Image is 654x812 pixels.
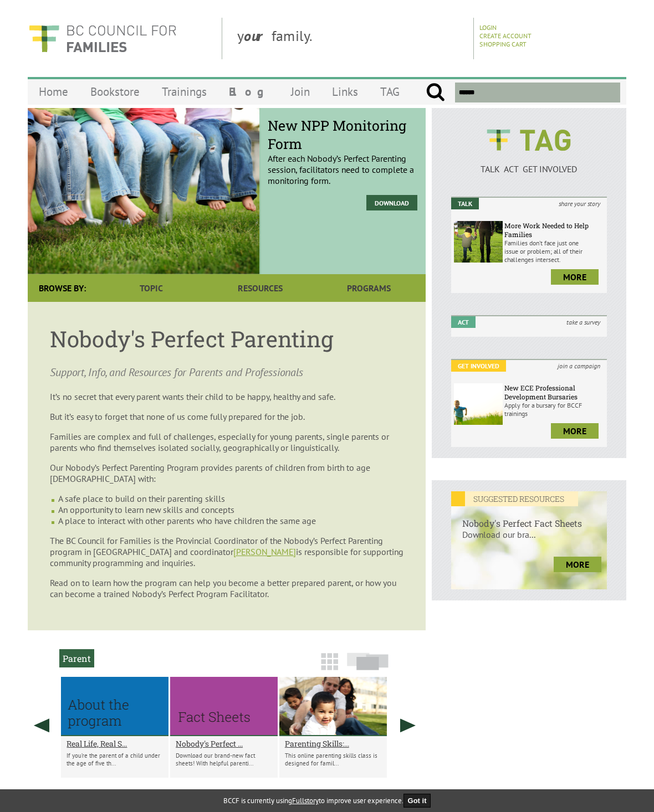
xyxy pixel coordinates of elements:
i: take a survey [560,316,607,328]
a: Links [321,79,369,105]
i: join a campaign [551,360,607,372]
i: share your story [552,198,607,209]
a: Bookstore [79,79,151,105]
a: Resources [206,274,314,302]
a: Slide View [344,658,392,676]
a: Blog [218,79,280,105]
a: TAG [369,79,411,105]
a: Create Account [479,32,532,40]
img: BC Council for FAMILIES [28,18,177,59]
h2: Parent [59,649,94,667]
strong: our [244,27,272,45]
a: Topic [97,274,206,302]
h1: Nobody's Perfect Parenting [50,324,403,353]
h6: More Work Needed to Help Families [504,221,604,239]
h6: New ECE Professional Development Bursaries [504,383,604,401]
p: Our Nobody’s Perfect Parenting Program provides parents of children from birth to age [DEMOGRAPHI... [50,462,403,484]
li: A safe place to build on their parenting skills [58,493,403,504]
em: SUGGESTED RESOURCES [451,491,578,506]
p: Download our brand-new fact sheets! With helpful parenti... [176,752,272,767]
p: It’s no secret that every parent wants their child to be happy, healthy and safe. [50,391,403,402]
span: New NPP Monitoring Form [268,116,417,153]
img: grid-icon.png [321,653,338,670]
a: Real Life, Real S... [67,738,163,749]
em: Get Involved [451,360,506,372]
li: Nobody's Perfect Fact Sheets [170,677,278,778]
em: Act [451,316,476,328]
a: more [551,269,599,285]
li: A place to interact with other parents who have children the same age [58,515,403,526]
a: Grid View [318,658,341,676]
a: [PERSON_NAME] [233,546,296,557]
a: Download [366,195,417,210]
a: Parenting Skills:... [285,738,381,749]
li: Real Life, Real Support for Positive Parenting [61,677,168,778]
a: Login [479,23,497,32]
p: Families are complex and full of challenges, especially for young parents, single parents or pare... [50,431,403,453]
p: After each Nobody’s Perfect Parenting session, facilitators need to complete a monitoring form. [268,125,417,186]
img: BCCF's TAG Logo [479,119,579,161]
p: Families don’t face just one issue or problem; all of their challenges intersect. [504,239,604,264]
li: Parenting Skills: 0-5 [279,677,387,778]
p: Download our bra... [451,529,607,551]
div: y family. [228,18,474,59]
p: This online parenting skills class is designed for famil... [285,752,381,767]
a: Trainings [151,79,218,105]
h6: Nobody's Perfect Fact Sheets [451,506,607,529]
em: Talk [451,198,479,209]
a: more [554,557,601,572]
a: Fullstory [292,796,319,805]
a: TALK ACT GET INVOLVED [451,152,607,174]
p: Apply for a bursary for BCCF trainings [504,401,604,418]
img: slide-icon.png [347,652,389,670]
a: Join [280,79,321,105]
a: more [551,423,599,439]
p: If you’re the parent of a child under the age of five th... [67,752,163,767]
p: But it’s easy to forget that none of us come fully prepared for the job. [50,411,403,422]
li: An opportunity to learn new skills and concepts [58,504,403,515]
p: TALK ACT GET INVOLVED [451,163,607,174]
a: Home [28,79,79,105]
p: The BC Council for Families is the Provincial Coordinator of the Nobody’s Perfect Parenting progr... [50,535,403,568]
a: Nobody's Perfect ... [176,738,272,749]
button: Got it [403,794,431,808]
p: Support, Info, and Resources for Parents and Professionals [50,364,403,380]
input: Submit [426,83,445,102]
p: Read on to learn how the program can help you become a better prepared parent, or how you can bec... [50,577,403,599]
a: Programs [315,274,423,302]
div: Browse By: [28,274,97,302]
a: Shopping Cart [479,40,527,48]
